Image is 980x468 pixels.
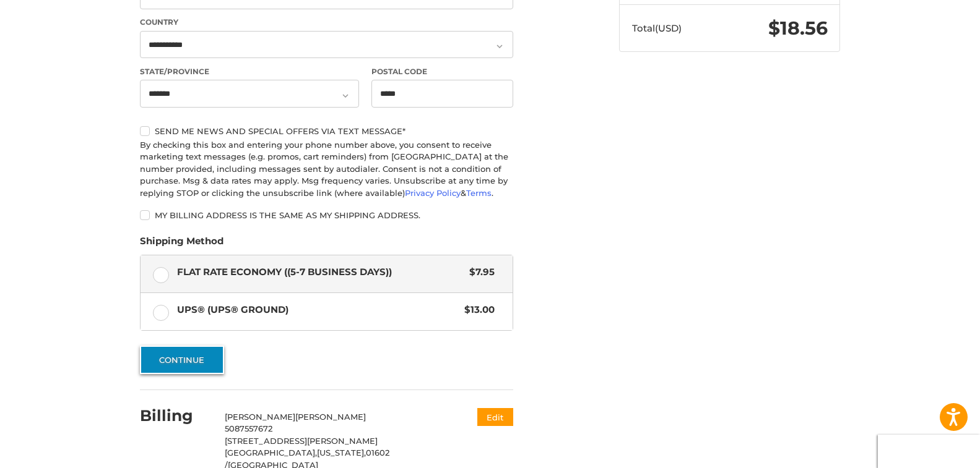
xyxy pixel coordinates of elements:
span: $13.00 [458,303,495,317]
span: [STREET_ADDRESS][PERSON_NAME] [225,436,378,446]
button: Edit [477,408,513,426]
a: Privacy Policy [405,188,461,198]
span: [PERSON_NAME] [225,412,295,422]
label: Send me news and special offers via text message* [140,126,513,136]
span: Total (USD) [632,22,682,34]
span: $7.95 [463,265,495,279]
span: 5087557672 [225,423,272,433]
span: [GEOGRAPHIC_DATA], [225,448,317,457]
label: Country [140,17,513,28]
span: UPS® (UPS® Ground) [177,303,459,317]
label: Postal Code [371,66,514,77]
div: By checking this box and entering your phone number above, you consent to receive marketing text ... [140,139,513,200]
legend: Shipping Method [140,234,223,254]
span: Flat Rate Economy ((5-7 Business Days)) [177,265,464,279]
iframe: Google Customer Reviews [878,435,980,468]
button: Continue [140,346,224,374]
span: [PERSON_NAME] [295,412,366,422]
label: State/Province [140,66,359,77]
span: $18.56 [768,17,828,40]
span: [US_STATE], [317,448,366,457]
h2: Billing [140,406,212,425]
a: Terms [466,188,492,198]
label: My billing address is the same as my shipping address. [140,210,513,220]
